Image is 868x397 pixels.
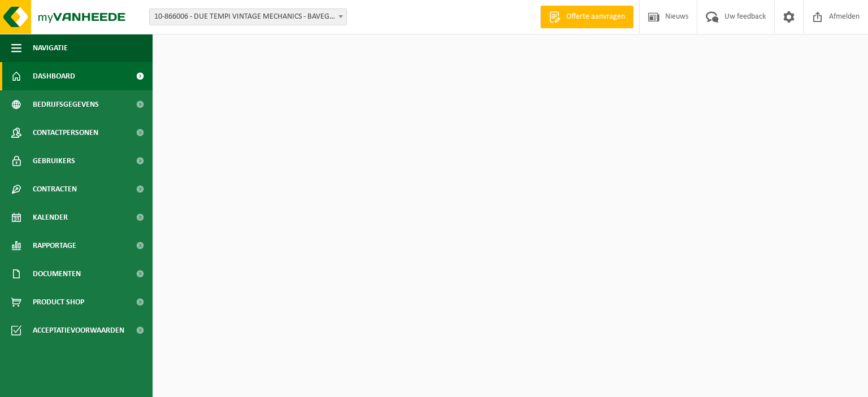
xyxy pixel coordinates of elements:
span: Acceptatievoorwaarden [33,316,124,344]
a: Offerte aanvragen [540,6,633,28]
span: Documenten [33,260,81,288]
span: Navigatie [33,34,68,62]
span: Contracten [33,175,77,203]
span: Kalender [33,203,68,232]
span: 10-866006 - DUE TEMPI VINTAGE MECHANICS - BAVEGEM [149,8,347,25]
span: Rapportage [33,232,76,260]
span: Product Shop [33,288,84,316]
span: Offerte aanvragen [563,11,628,23]
span: Contactpersonen [33,119,98,147]
span: Gebruikers [33,147,75,175]
span: Bedrijfsgegevens [33,90,99,119]
span: 10-866006 - DUE TEMPI VINTAGE MECHANICS - BAVEGEM [150,9,346,25]
span: Dashboard [33,62,75,90]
